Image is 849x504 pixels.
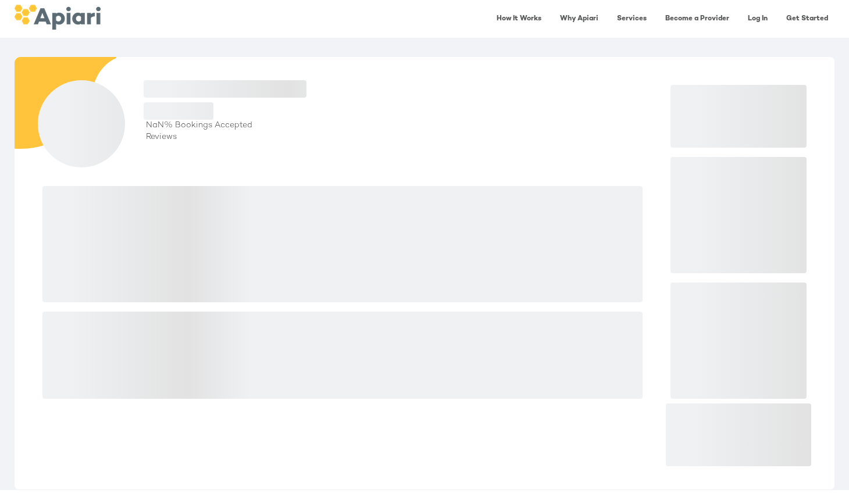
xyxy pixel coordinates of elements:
[14,5,101,30] img: logo
[553,7,605,31] a: Why Apiari
[658,7,736,31] a: Become a Provider
[490,7,548,31] a: How It Works
[741,7,775,31] a: Log In
[610,7,654,31] a: Services
[144,120,647,131] div: NaN % Bookings Accepted
[779,7,835,31] a: Get Started
[144,131,647,143] div: Reviews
